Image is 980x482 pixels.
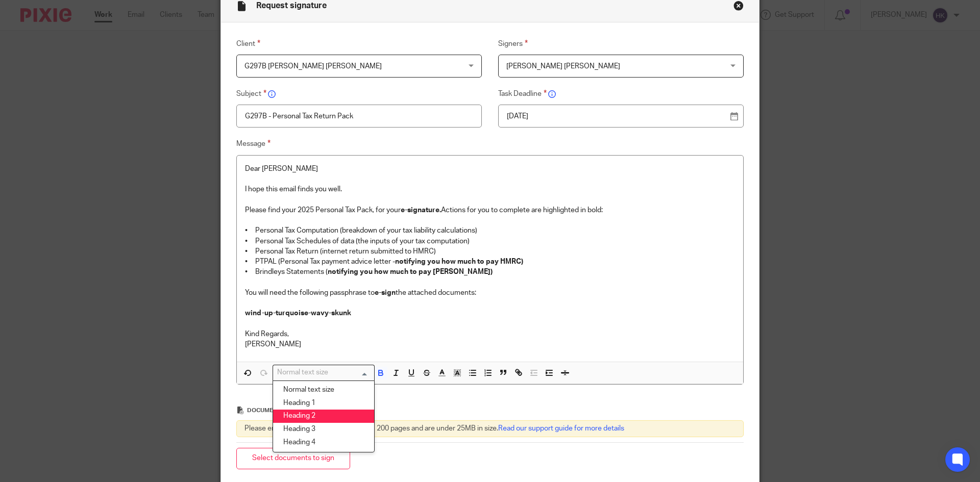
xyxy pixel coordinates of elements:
[236,420,744,437] div: Please ensure documents have less than 200 pages and are under 25MB in size.
[273,365,375,380] div: Search for option
[245,267,735,277] p: • Brindleys Statements (
[244,63,382,70] span: G297B [PERSON_NAME] [PERSON_NAME]
[273,436,374,449] li: Heading 4
[375,289,396,296] strong: e-sign
[273,384,374,397] li: Normal text size
[236,105,482,128] input: Insert subject
[245,288,735,298] p: You will need the following passphrase to the attached documents:
[256,2,327,10] span: Request signature
[498,38,744,50] label: Signers
[395,258,523,265] strong: notifying you how much to pay HMRC)
[498,425,624,432] a: Read our support guide for more details
[245,205,735,215] p: Please find your 2025 Personal Tax Pack, for your Actions for you to complete are highlighted in ...
[245,225,735,236] p: • Personal Tax Computation (breakdown of your tax liability calculations)
[274,367,369,378] input: Search for option
[245,246,735,257] p: • Personal Tax Return (internet return submitted to HMRC)
[273,410,374,423] li: Heading 2
[247,408,310,413] span: Documents to sign
[273,397,374,410] li: Heading 1
[236,138,744,150] label: Message
[733,1,744,11] button: Close modal
[498,90,547,97] span: Task Deadline
[245,329,735,339] p: Kind Regards,
[245,236,735,246] p: • Personal Tax Schedules of data (the inputs of your tax computation)
[506,63,620,70] span: [PERSON_NAME] [PERSON_NAME]
[245,184,735,194] p: I hope this email finds you well.
[273,423,374,436] li: Heading 3
[245,310,351,317] strong: wind-up-turquoise-wavy-skunk
[328,268,493,275] strong: notifying you how much to pay [PERSON_NAME])
[401,207,441,214] strong: e-signature.
[245,339,735,349] p: [PERSON_NAME]
[245,164,735,174] p: Dear [PERSON_NAME]
[236,448,350,470] button: Select documents to sign
[236,38,482,50] label: Client
[245,257,735,267] p: • PTPAL (Personal Tax payment advice letter -
[507,111,727,121] p: [DATE]
[236,90,266,97] span: Subject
